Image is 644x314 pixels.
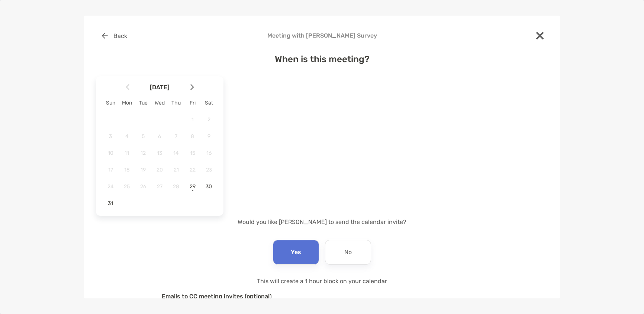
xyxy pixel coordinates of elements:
span: 10 [104,150,117,156]
span: 3 [104,133,117,140]
span: 5 [137,133,149,140]
p: No [344,246,352,258]
span: 15 [186,150,199,156]
span: 19 [137,167,149,173]
h4: Meeting with [PERSON_NAME] Survey [96,32,548,39]
span: 8 [186,133,199,140]
span: 21 [170,167,183,173]
div: Fri [184,100,201,106]
span: 31 [104,200,117,206]
span: 17 [104,167,117,173]
span: 26 [137,183,149,190]
p: Emails to CC meeting invites [162,292,483,301]
button: Back [96,28,133,44]
span: 22 [186,167,199,173]
span: 1 [186,116,199,123]
span: (optional) [245,293,272,300]
span: 25 [120,183,133,190]
span: 24 [104,183,117,190]
span: [DATE] [131,84,189,91]
img: Arrow icon [126,84,129,90]
span: 13 [153,150,166,156]
h4: When is this meeting? [96,54,548,64]
div: Sat [201,100,217,106]
span: 20 [153,167,166,173]
div: Mon [119,100,135,106]
span: 16 [203,150,215,156]
span: 27 [153,183,166,190]
span: 29 [186,183,199,190]
img: button icon [102,33,108,39]
span: 9 [203,133,215,140]
span: 23 [203,167,215,173]
div: Thu [168,100,184,106]
span: 12 [137,150,149,156]
p: Yes [291,246,301,258]
p: Would you like [PERSON_NAME] to send the calendar invite? [96,217,548,227]
span: 6 [153,133,166,140]
span: 11 [120,150,133,156]
span: 2 [203,116,215,123]
img: close modal [536,32,544,39]
span: 14 [170,150,183,156]
div: Sun [102,100,119,106]
span: 18 [120,167,133,173]
div: Tue [135,100,151,106]
span: 4 [120,133,133,140]
span: 30 [203,183,215,190]
div: Wed [151,100,168,106]
p: This will create a 1 hour block on your calendar [162,276,483,286]
img: Arrow icon [190,84,194,90]
span: 7 [170,133,183,140]
span: 28 [170,183,183,190]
